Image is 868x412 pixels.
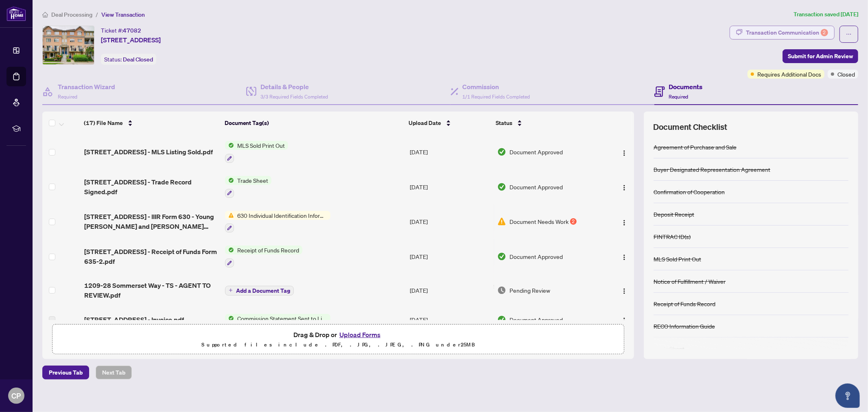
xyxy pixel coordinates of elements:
[654,232,691,241] div: FINTRAC ID(s)
[621,288,627,294] img: Logo
[837,70,855,79] span: Closed
[51,11,92,18] span: Deal Processing
[669,94,689,100] span: Required
[84,281,219,300] span: 1209-28 Sommerset Way - TS - AGENT TO REVIEW.pdf
[621,219,627,226] img: Logo
[497,217,506,226] img: Document Status
[654,121,728,133] span: Document Checklist
[101,35,161,45] span: [STREET_ADDRESS]
[618,313,631,326] button: Logo
[84,315,184,324] span: [STREET_ADDRESS] - Invoice.pdf
[84,147,213,157] span: [STREET_ADDRESS] - MLS Listing Sold.pdf
[621,317,627,324] img: Logo
[618,215,631,228] button: Logo
[42,366,89,379] button: Previous Tab
[463,82,530,92] h4: Commission
[52,324,624,355] span: Drag & Drop orUpload FormsSupported files include .PDF, .JPG, .JPEG, .PNG under25MB
[509,252,563,261] span: Document Approved
[225,141,288,163] button: Status IconMLS Sold Print Out
[123,56,153,63] span: Deal Closed
[835,384,860,408] button: Open asap
[497,147,506,156] img: Document Status
[407,169,494,204] td: [DATE]
[221,112,406,134] th: Document Tag(s)
[496,118,512,127] span: Status
[654,187,725,196] div: Confirmation of Cooperation
[497,182,506,191] img: Document Status
[618,250,631,263] button: Logo
[49,366,83,379] span: Previous Tab
[497,252,506,261] img: Document Status
[234,314,330,323] span: Commission Statement Sent to Listing Brokerage
[654,254,701,263] div: MLS Sold Print Out
[669,82,703,92] h4: Documents
[407,274,494,307] td: [DATE]
[497,315,506,324] img: Document Status
[57,340,619,350] p: Supported files include .PDF, .JPG, .JPEG, .PNG under 25 MB
[7,6,26,21] img: logo
[260,94,328,100] span: 3/3 Required Fields Completed
[12,390,21,401] span: CP
[618,284,631,297] button: Logo
[621,184,627,191] img: Logo
[234,211,330,220] span: 630 Individual Identification Information Record
[409,118,441,127] span: Upload Date
[225,211,330,233] button: Status Icon630 Individual Identification Information Record
[236,288,290,294] span: Add a Document Tag
[509,286,550,295] span: Pending Review
[225,176,271,198] button: Status IconTrade Sheet
[497,286,506,295] img: Document Status
[260,82,328,92] h4: Details & People
[654,165,770,174] div: Buyer Designated Representation Agreement
[654,210,694,219] div: Deposit Receipt
[463,94,530,100] span: 1/1 Required Fields Completed
[788,50,853,63] span: Submit for Admin Review
[81,112,221,134] th: (17) File Name
[783,49,858,63] button: Submit for Admin Review
[96,10,98,19] li: /
[746,26,828,39] div: Transaction Communication
[101,54,156,65] div: Status:
[407,239,494,274] td: [DATE]
[234,245,302,254] span: Receipt of Funds Record
[794,10,858,19] article: Transaction saved [DATE]
[621,254,627,261] img: Logo
[407,204,494,239] td: [DATE]
[654,299,715,308] div: Receipt of Funds Record
[654,322,715,331] div: RECO Information Guide
[509,315,563,324] span: Document Approved
[407,134,494,169] td: [DATE]
[58,94,77,100] span: Required
[84,247,219,266] span: [STREET_ADDRESS] - Receipt of Funds Form 635-2.pdf
[846,31,852,37] span: ellipsis
[84,177,219,197] span: [STREET_ADDRESS] - Trade Record Signed.pdf
[405,112,492,134] th: Upload Date
[58,82,115,92] h4: Transaction Wizard
[492,112,601,134] th: Status
[407,307,494,333] td: [DATE]
[43,26,94,64] img: IMG-C12321673_1.jpg
[225,141,234,150] img: Status Icon
[509,182,563,191] span: Document Approved
[509,217,568,226] span: Document Needs Work
[654,277,726,286] div: Notice of Fulfillment / Waiver
[225,314,234,323] img: Status Icon
[654,142,737,151] div: Agreement of Purchase and Sale
[84,212,219,231] span: [STREET_ADDRESS] - IIIR Form 630 - Young [PERSON_NAME] and [PERSON_NAME] [PERSON_NAME].pdf
[509,147,563,156] span: Document Approved
[821,29,828,36] div: 2
[84,118,123,127] span: (17) File Name
[225,176,234,185] img: Status Icon
[96,366,132,379] button: Next Tab
[225,286,294,296] button: Add a Document Tag
[123,27,141,34] span: 47082
[225,245,302,267] button: Status IconReceipt of Funds Record
[225,314,330,323] button: Status IconCommission Statement Sent to Listing Brokerage
[730,26,835,39] button: Transaction Communication2
[618,180,631,193] button: Logo
[293,329,383,340] span: Drag & Drop or
[225,211,234,220] img: Status Icon
[225,285,294,296] button: Add a Document Tag
[621,150,627,156] img: Logo
[101,11,145,18] span: View Transaction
